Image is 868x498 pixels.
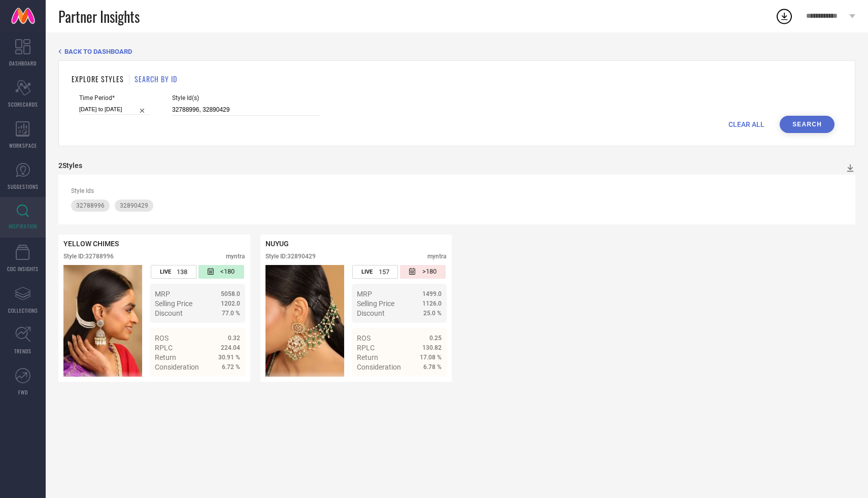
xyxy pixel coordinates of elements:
div: Style ID: 32890429 [265,253,316,260]
input: Enter comma separated style ids e.g. 12345, 67890 [172,104,319,116]
div: Style Ids [71,187,843,194]
span: Return [155,353,176,361]
span: Style Id(s) [172,94,319,102]
span: 6.78 % [423,363,442,371]
span: TRENDS [14,347,31,355]
span: 30.91 % [218,354,240,361]
div: Back TO Dashboard [58,48,855,55]
span: 138 [177,268,187,276]
div: 2 Styles [58,161,82,170]
span: Selling Price [155,300,192,308]
span: MRP [155,290,170,298]
span: Time Period* [79,94,149,102]
h1: EXPLORE STYLES [72,74,124,84]
span: MRP [357,290,372,298]
span: Return [357,353,378,361]
div: Open download list [775,7,793,25]
span: 224.04 [221,344,240,351]
div: Number of days since the style was first listed on the platform [198,265,244,279]
span: 77.0 % [222,310,240,317]
button: Search [780,116,834,133]
input: Select time period [79,104,149,115]
div: myntra [427,253,447,260]
span: 157 [379,268,389,276]
a: Details [207,381,240,389]
span: Details [419,381,442,389]
div: Style ID: 32788996 [63,253,114,260]
span: 5058.0 [221,290,240,297]
span: <180 [220,268,235,276]
span: 1202.0 [221,300,240,307]
span: ROS [357,334,371,342]
span: YELLOW CHIMES [63,240,119,248]
span: Partner Insights [58,6,140,27]
span: WORKSPACE [9,142,37,149]
span: NUYUG [265,240,289,248]
span: ROS [155,334,169,342]
div: myntra [226,253,245,260]
div: Number of days since the style was first listed on the platform [400,265,446,279]
span: 17.08 % [420,354,442,361]
span: 1499.0 [422,290,442,297]
span: CLEAR ALL [728,120,764,128]
div: Number of days the style has been live on the platform [352,265,398,279]
span: Details [217,381,240,389]
span: DASHBOARD [9,59,37,67]
span: CDC INSIGHTS [7,265,39,273]
span: 6.72 % [222,363,240,371]
img: Style preview image [265,265,344,377]
a: Details [409,381,442,389]
span: COLLECTIONS [8,307,38,314]
span: SUGGESTIONS [8,183,39,190]
span: 130.82 [422,344,442,351]
span: BACK TO DASHBOARD [64,48,132,55]
div: Click to view image [63,265,142,377]
span: 25.0 % [423,310,442,317]
span: 0.25 [429,335,442,342]
span: Discount [357,309,385,317]
img: Style preview image [63,265,142,377]
span: 32788996 [76,202,105,209]
span: 32890429 [120,202,148,209]
span: Consideration [357,363,401,371]
span: FWD [18,388,28,396]
span: LIVE [361,269,373,275]
div: Number of days the style has been live on the platform [151,265,196,279]
span: >180 [422,268,437,276]
span: RPLC [357,344,375,352]
h1: SEARCH BY ID [135,74,177,84]
span: RPLC [155,344,173,352]
span: Selling Price [357,300,394,308]
span: Discount [155,309,183,317]
div: Click to view image [265,265,344,377]
span: INSPIRATION [9,222,37,230]
span: 1126.0 [422,300,442,307]
span: Consideration [155,363,199,371]
span: 0.32 [228,335,240,342]
span: LIVE [160,269,171,275]
span: SCORECARDS [8,101,38,108]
